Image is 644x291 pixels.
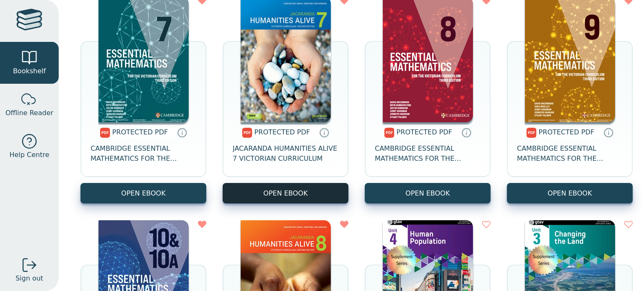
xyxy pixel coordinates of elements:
[223,183,348,203] a: OPEN EBOOK
[375,144,480,164] span: CAMBRIDGE ESSENTIAL MATHEMATICS FOR THE VICTORIAN CURRICULUM YEAR 8 3E
[233,144,338,164] span: JACARANDA HUMANITIES ALIVE 7 VICTORIAN CURRICULUM
[242,128,252,138] img: pdf.svg
[112,128,168,136] span: PROTECTED PDF
[91,144,196,164] span: CAMBRIDGE ESSENTIAL MATHEMATICS FOR THE VICTORIAN CURRICULUM YEAR 7 3E
[9,150,49,160] span: Help Centre
[100,128,110,138] img: pdf.svg
[80,183,206,203] a: OPEN EBOOK
[539,128,595,136] span: PROTECTED PDF
[365,183,491,203] a: OPEN EBOOK
[5,108,53,118] span: Offline Reader
[461,127,471,137] a: Protected PDFs cannot be printed, copied or shared. They can be accessed online through Education...
[397,128,452,136] span: PROTECTED PDF
[177,127,187,137] a: Protected PDFs cannot be printed, copied or shared. They can be accessed online through Education...
[526,128,537,138] img: pdf.svg
[603,127,613,137] a: Protected PDFs cannot be printed, copied or shared. They can be accessed online through Education...
[507,183,633,203] a: OPEN EBOOK
[517,144,623,164] span: CAMBRIDGE ESSENTIAL MATHEMATICS FOR THE VICTORIAN CURRICULUM YEAR 9 3E
[319,127,329,137] a: Protected PDFs cannot be printed, copied or shared. They can be accessed online through Education...
[16,273,43,283] span: Sign out
[384,128,395,138] img: pdf.svg
[254,128,310,136] span: PROTECTED PDF
[13,66,46,76] span: Bookshelf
